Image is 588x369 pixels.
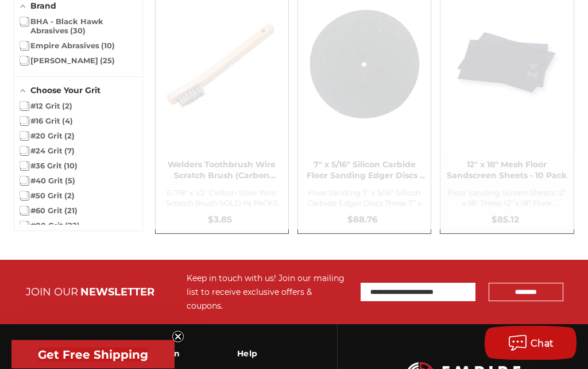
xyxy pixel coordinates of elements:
div: Keep in touch with us! Join our mailing list to receive exclusive offers & coupons. [187,272,349,313]
span: 2 [62,102,72,111]
span: BHA - Black Hawk Abrasives [20,17,137,36]
span: #40 Grit [20,176,76,186]
span: Get Free Shipping [38,348,148,362]
span: #12 Grit [20,102,73,111]
span: 2 [64,132,75,141]
span: JOIN OUR [26,286,78,299]
span: 10 [64,162,78,171]
span: 10 [101,41,115,51]
span: Chat [531,338,554,349]
span: #80 Grit [20,221,80,230]
span: 21 [64,206,78,216]
span: 30 [70,26,86,36]
span: #24 Grit [20,147,75,156]
span: #50 Grit [20,191,75,201]
span: 22 [65,221,80,230]
span: NEWSLETTER [80,286,154,299]
button: Chat [485,326,577,360]
span: 4 [62,117,73,126]
span: #36 Grit [20,162,78,171]
span: 5 [65,176,75,186]
span: #16 Grit [20,117,73,126]
span: Choose Your Grit [30,86,100,96]
h3: Help [237,342,273,366]
span: #60 Grit [20,206,78,216]
div: Get Free ShippingClose teaser [11,340,175,369]
span: Brand [30,1,56,11]
span: 25 [100,56,115,66]
span: Empire Abrasives [20,41,115,51]
span: [PERSON_NAME] [20,56,115,66]
button: Close teaser [172,331,184,343]
span: 2 [64,191,75,201]
span: #20 Grit [20,132,75,141]
span: 7 [64,147,75,156]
